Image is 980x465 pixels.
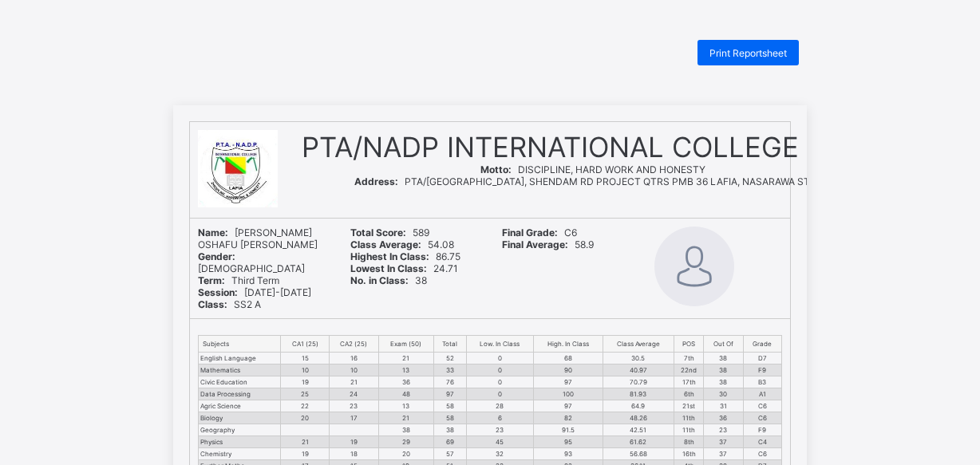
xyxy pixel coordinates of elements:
[302,130,884,164] span: PTA/NADP INTERNATIONAL COLLEGE LAFIA
[199,412,281,424] td: Biology
[350,238,421,250] b: Class Average:
[502,238,568,250] b: Final Average:
[329,388,378,400] td: 24
[378,388,433,400] td: 48
[502,238,594,250] span: 58.9
[704,424,744,436] td: 23
[603,353,674,365] td: 30.5
[704,448,744,460] td: 37
[433,412,466,424] td: 58
[704,436,744,448] td: 37
[433,448,466,460] td: 57
[199,424,281,436] td: Geography
[533,448,603,460] td: 93
[354,175,832,187] span: PTA/[GEOGRAPHIC_DATA], SHENDAM RD PROJECT QTRS PMB 36 LAFIA, NASARAWA STATE.,
[433,424,466,436] td: 38
[378,436,433,448] td: 29
[704,388,744,400] td: 30
[466,353,533,365] td: 0
[378,412,433,424] td: 21
[704,376,744,388] td: 38
[674,412,704,424] td: 11th
[378,365,433,376] td: 13
[709,47,787,59] span: Print Reportsheet
[378,448,433,460] td: 20
[674,424,704,436] td: 11th
[378,353,433,365] td: 21
[603,365,674,376] td: 40.97
[329,365,378,376] td: 10
[199,388,281,400] td: Data Processing
[329,353,378,365] td: 16
[502,227,558,238] b: Final Grade:
[199,448,281,460] td: Chemistry
[466,376,533,388] td: 0
[350,238,454,250] span: 54.08
[433,436,466,448] td: 69
[199,400,281,412] td: Agric Science
[198,274,225,286] b: Term:
[603,448,674,460] td: 56.68
[433,388,466,400] td: 97
[281,376,330,388] td: 19
[603,436,674,448] td: 61.62
[350,274,409,286] b: No. in Class:
[533,336,603,353] th: High. In Class
[743,412,781,424] td: C6
[198,227,318,250] span: [PERSON_NAME] OSHAFU [PERSON_NAME]
[674,448,704,460] td: 16th
[281,448,330,460] td: 19
[466,365,533,376] td: 0
[198,286,311,298] span: [DATE]-[DATE]
[674,400,704,412] td: 21st
[743,400,781,412] td: C6
[466,448,533,460] td: 32
[281,412,330,424] td: 20
[533,376,603,388] td: 97
[433,400,466,412] td: 58
[533,353,603,365] td: 68
[433,336,466,353] th: Total
[674,388,704,400] td: 6th
[704,412,744,424] td: 36
[350,227,406,238] b: Total Score:
[743,424,781,436] td: F9
[466,400,533,412] td: 28
[533,436,603,448] td: 95
[502,227,577,238] span: C6
[704,365,744,376] td: 38
[480,164,512,175] b: Motto:
[466,436,533,448] td: 45
[350,262,427,274] b: Lowest In Class:
[329,412,378,424] td: 17
[704,353,744,365] td: 38
[704,400,744,412] td: 31
[674,353,704,365] td: 7th
[329,436,378,448] td: 19
[743,336,781,353] th: Grade
[350,227,429,238] span: 589
[329,448,378,460] td: 18
[198,250,235,262] b: Gender:
[281,336,330,353] th: CA1 (25)
[281,388,330,400] td: 25
[329,336,378,353] th: CA2 (25)
[350,274,427,286] span: 38
[281,436,330,448] td: 21
[743,388,781,400] td: A1
[281,365,330,376] td: 10
[466,412,533,424] td: 6
[674,365,704,376] td: 22nd
[378,336,433,353] th: Exam (50)
[466,388,533,400] td: 0
[533,365,603,376] td: 90
[603,376,674,388] td: 70.79
[329,376,378,388] td: 21
[378,376,433,388] td: 36
[198,250,305,274] span: [DEMOGRAPHIC_DATA]
[603,412,674,424] td: 48.26
[329,400,378,412] td: 23
[198,274,279,286] span: Third Term
[433,365,466,376] td: 33
[603,424,674,436] td: 42.51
